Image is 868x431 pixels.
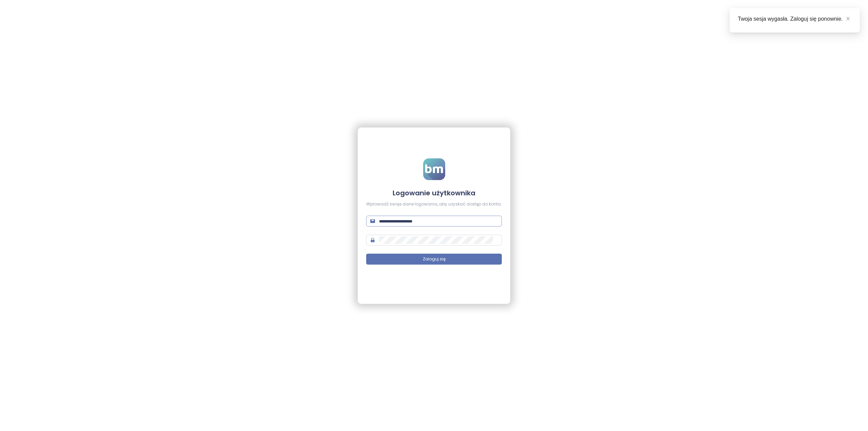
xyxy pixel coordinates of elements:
[846,16,850,21] span: close
[738,15,852,23] div: Twoja sesja wygasła. Zaloguj się ponownie.
[370,238,375,242] span: lock
[366,201,502,208] div: Wprowadź swoje dane logowania, aby uzyskać dostęp do konta.
[370,219,375,223] span: mail
[423,256,446,262] span: Zaloguj się
[366,254,502,265] button: Zaloguj się
[366,188,502,198] h4: Logowanie użytkownika
[423,158,445,180] img: logo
